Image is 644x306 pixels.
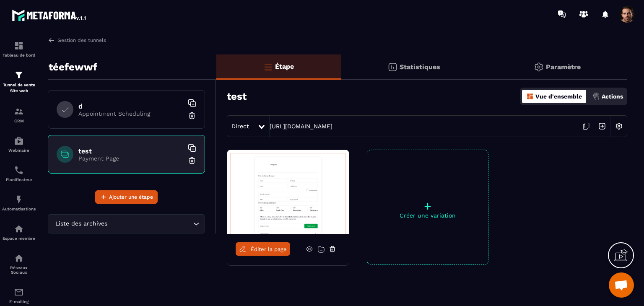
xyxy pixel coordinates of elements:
[78,110,183,117] p: Appointment Scheduling
[592,93,600,100] img: actions.d6e523a2.png
[2,34,36,64] a: formationformationTableau de bord
[2,218,36,247] a: automationsautomationsEspace membre
[78,102,183,110] h6: d
[14,194,24,205] img: automations
[275,62,294,70] p: Étape
[12,8,87,23] img: logo
[227,91,247,102] h3: test
[14,70,24,80] img: formation
[78,155,183,162] p: Payment Page
[270,123,332,130] a: [URL][DOMAIN_NAME]
[2,119,36,123] p: CRM
[227,150,349,234] img: image
[526,93,534,100] img: dashboard-orange.40269519.svg
[14,253,24,263] img: social-network
[2,265,36,275] p: Réseaux Sociaux
[263,62,273,72] img: bars-o.4a397970.svg
[95,190,158,204] button: Ajouter une étape
[14,41,24,51] img: formation
[78,147,183,155] h6: test
[2,148,36,153] p: Webinaire
[236,242,290,256] a: Éditer la page
[611,118,627,134] img: setting-w.858f3a88.svg
[400,63,440,71] p: Statistiques
[2,53,36,57] p: Tableau de bord
[2,299,36,304] p: E-mailing
[48,214,205,233] div: Search for option
[2,130,36,159] a: automationsautomationsWebinaire
[53,219,109,228] span: Liste des archives
[188,156,196,165] img: trash
[2,247,36,281] a: social-networksocial-networkRéseaux Sociaux
[14,287,24,297] img: email
[602,93,623,100] p: Actions
[231,123,249,130] span: Direct
[109,219,191,228] input: Search for option
[2,159,36,188] a: schedulerschedulerPlanificateur
[2,64,36,100] a: formationformationTunnel de vente Site web
[594,118,610,134] img: arrow-next.bcc2205e.svg
[2,177,36,182] p: Planificateur
[251,246,287,252] span: Éditer la page
[14,224,24,234] img: automations
[14,165,24,175] img: scheduler
[48,36,106,44] a: Gestion des tunnels
[367,212,488,219] p: Créer une variation
[609,272,634,298] div: Mở cuộc trò chuyện
[14,106,24,117] img: formation
[188,112,196,120] img: trash
[2,82,36,94] p: Tunnel de vente Site web
[14,136,24,146] img: automations
[49,59,97,75] p: téefewwf
[2,207,36,211] p: Automatisations
[546,63,581,71] p: Paramètre
[48,36,55,44] img: arrow
[2,188,36,218] a: automationsautomationsAutomatisations
[534,62,544,72] img: setting-gr.5f69749f.svg
[535,93,582,100] p: Vue d'ensemble
[2,236,36,241] p: Espace membre
[109,193,153,201] span: Ajouter une étape
[367,200,488,212] p: +
[387,62,397,72] img: stats.20deebd0.svg
[2,100,36,130] a: formationformationCRM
